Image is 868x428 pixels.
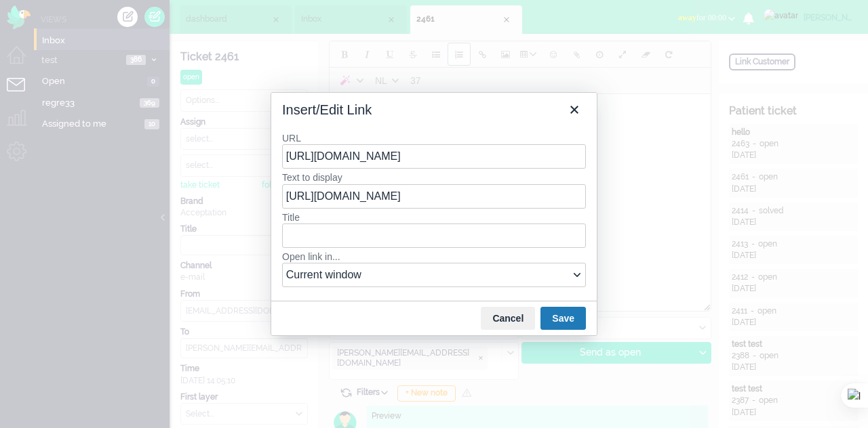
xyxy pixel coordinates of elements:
body: Rich Text Area. Press ALT-0 for help. [5,5,376,116]
span: gggg [57,12,73,22]
label: Text to display [282,171,586,184]
span: gggg [41,12,57,22]
div: Insert/Edit Link [282,101,372,119]
span: ggg [39,30,52,40]
label: Open link in... [282,251,586,263]
button: Save [540,307,586,330]
button: Cancel [481,307,535,330]
strong: ggg [12,12,24,22]
label: Title [282,211,586,223]
em: gggg [24,12,41,22]
button: Close [563,98,586,121]
label: URL [282,132,586,144]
